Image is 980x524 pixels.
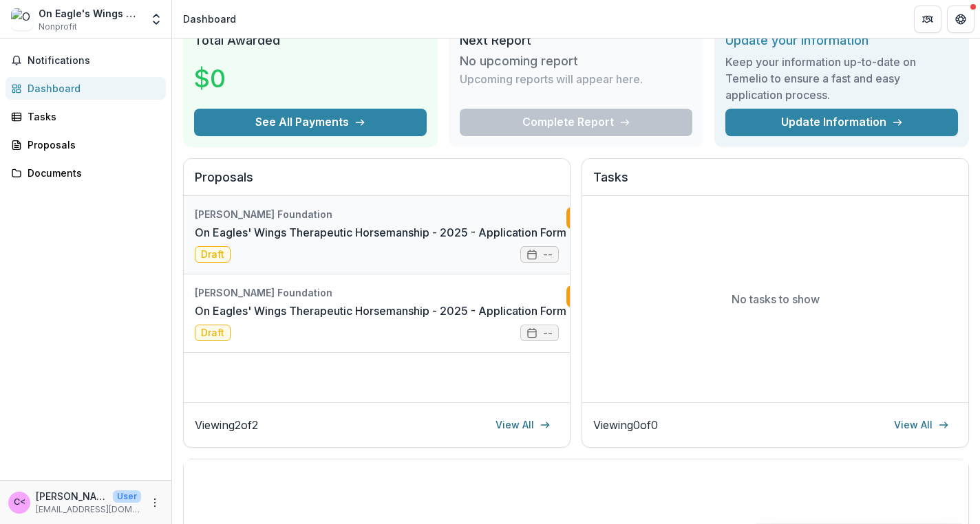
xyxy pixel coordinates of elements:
[147,494,163,511] button: More
[28,81,155,96] div: Dashboard
[194,60,297,97] h3: $0
[195,224,566,241] a: On Eagles' Wings Therapeutic Horsemanship - 2025 - Application Form
[6,50,166,72] button: Notifications
[566,285,646,307] a: Complete
[914,6,941,33] button: Partners
[566,207,646,229] a: Complete
[28,166,155,180] div: Documents
[195,417,258,433] p: Viewing 2 of 2
[460,33,692,48] h2: Next Report
[194,109,427,136] button: See All Payments
[195,170,559,196] h2: Proposals
[487,414,559,436] a: View All
[28,55,160,67] span: Notifications
[194,33,427,48] h2: Total Awarded
[36,489,107,503] p: [PERSON_NAME] <[EMAIL_ADDRESS][DOMAIN_NAME]> <[EMAIL_ADDRESS][DOMAIN_NAME]>
[28,138,155,152] div: Proposals
[6,105,166,128] a: Tasks
[886,414,957,436] a: View All
[195,303,566,319] a: On Eagles' Wings Therapeutic Horsemanship - 2025 - Application Form
[6,77,166,100] a: Dashboard
[6,162,166,184] a: Documents
[36,503,141,516] p: [EMAIL_ADDRESS][DOMAIN_NAME]
[183,12,236,26] div: Dashboard
[113,490,141,503] p: User
[593,170,957,196] h2: Tasks
[178,9,242,29] nav: breadcrumb
[725,109,958,136] a: Update Information
[6,133,166,156] a: Proposals
[947,6,974,33] button: Get Help
[460,71,643,87] p: Upcoming reports will appear here.
[39,6,141,21] div: On Eagle's Wings Therapeutic Horsemanship
[11,8,33,30] img: On Eagle's Wings Therapeutic Horsemanship
[460,54,578,69] h3: No upcoming report
[732,291,820,307] p: No tasks to show
[725,54,958,103] h3: Keep your information up-to-date on Temelio to ensure a fast and easy application process.
[147,6,166,33] button: Open entity switcher
[14,498,25,507] div: Carol Petitto <oneagleswingswva@gmail.com> <oneagleswingswva@gmail.com>
[39,21,77,33] span: Nonprofit
[593,417,658,433] p: Viewing 0 of 0
[28,109,155,124] div: Tasks
[725,33,958,48] h2: Update your information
